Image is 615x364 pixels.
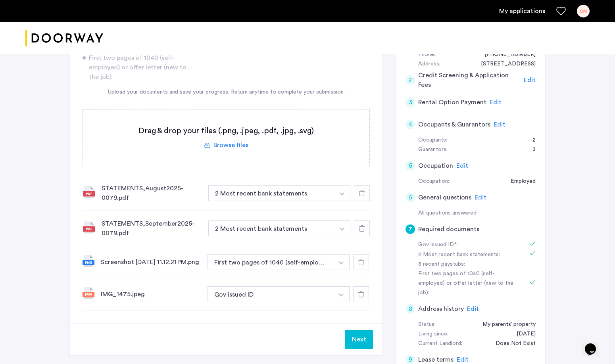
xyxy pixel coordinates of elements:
[418,269,518,298] div: First two pages of 1040 (self-employed) or offer letter (new to the job):
[488,339,536,349] div: Does Not Exist
[101,257,201,267] div: Screenshot [DATE] 11.12.21 PM.png
[340,192,344,195] img: arrow
[473,59,536,69] div: 32 Orchard St
[208,254,334,270] button: button
[83,255,94,267] img: file
[208,185,334,201] button: button
[418,59,440,69] div: Address:
[418,320,436,330] div: Status:
[418,330,448,339] div: Living since:
[418,50,435,59] div: Phone:
[406,98,415,107] div: 3
[577,5,590,17] div: CN
[334,185,350,201] button: button
[339,261,344,264] img: arrow
[525,136,536,145] div: 2
[490,99,502,105] span: Edit
[83,88,370,96] div: Upload your documents and save your progress. Return anytime to complete your submission.
[418,209,536,218] div: All questions answered
[83,287,94,299] img: file
[334,220,350,236] button: button
[418,260,518,269] div: 3 recent paystubs:
[102,184,202,203] div: STATEMENTS,August2025-0079.pdf
[208,220,334,236] button: button
[509,330,536,339] div: 02/01/2004
[418,145,448,155] div: Guarantors:
[418,240,518,250] div: Gov issued ID*:
[524,77,536,83] span: Edit
[406,193,415,202] div: 6
[477,50,536,59] div: +17813664947
[101,289,201,299] div: IMG_1475.jpeg
[467,306,479,312] span: Edit
[418,161,453,171] h5: Occupation
[406,304,415,314] div: 8
[503,177,536,186] div: Employed
[582,332,607,356] iframe: chat widget
[475,320,536,330] div: My parents’ property
[406,75,415,85] div: 2
[25,23,103,53] a: Cazamio logo
[418,177,449,186] div: Occupation:
[406,120,415,129] div: 4
[25,23,103,53] img: logo
[102,219,202,238] div: STATEMENTS,September2025-0079.pdf
[418,71,521,90] h5: Credit Screening & Application Fees
[418,136,447,145] div: Occupants:
[418,250,518,260] div: 2 Most recent bank statements:
[340,228,344,231] img: arrow
[339,293,344,297] img: arrow
[418,98,486,107] h5: Rental Option Payment
[418,224,479,234] h5: Required documents
[525,145,536,155] div: 3
[83,186,95,198] img: file
[333,254,350,270] button: button
[83,53,194,82] div: First two pages of 1040 (self-employed) or offer letter (new to the job)
[418,120,490,129] h5: Occupants & Guarantors
[406,161,415,171] div: 5
[457,356,469,363] span: Edit
[418,339,462,349] div: Current Landlord:
[418,193,471,202] h5: General questions
[494,121,505,128] span: Edit
[83,221,95,234] img: file
[456,163,468,169] span: Edit
[333,286,350,302] button: button
[345,330,373,349] button: Next
[475,194,486,201] span: Edit
[418,304,464,314] h5: Address history
[208,286,334,302] button: button
[406,224,415,234] div: 7
[499,6,545,16] a: My application
[556,6,566,16] a: Favorites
